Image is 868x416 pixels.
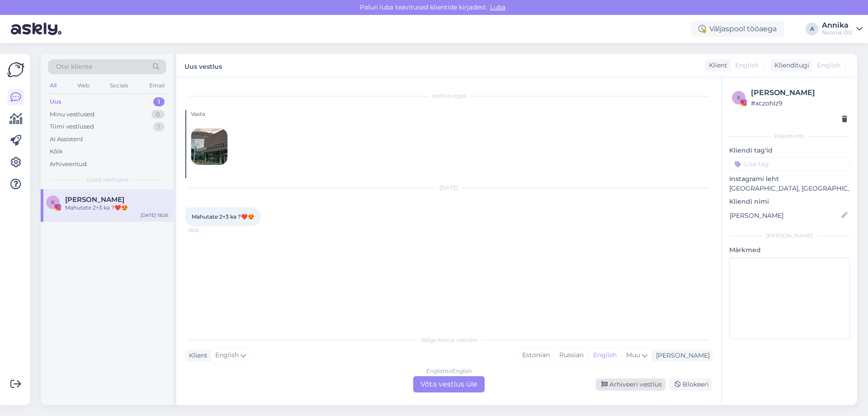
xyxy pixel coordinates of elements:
[730,210,840,220] input: Lisa nimi
[729,197,850,206] p: Kliendi nimi
[806,23,818,35] div: A
[191,129,227,165] img: attachment
[669,378,712,391] div: Blokeeri
[65,204,168,212] div: Mahutate 2+3 ka ?❤️😍
[7,61,24,78] img: Askly Logo
[518,349,554,362] div: Estonian
[153,97,165,106] div: 1
[185,184,712,192] div: [DATE]
[184,59,222,72] label: Uus vestlus
[822,29,853,36] div: Noorus OÜ
[141,212,168,219] div: [DATE] 18:26
[771,61,809,70] div: Klienditugi
[751,98,847,108] div: # xczohlz9
[153,122,165,131] div: 1
[735,61,759,70] span: English
[86,176,128,184] span: Uued vestlused
[188,227,222,234] span: 18:26
[50,135,83,144] div: AI Assistent
[151,110,165,119] div: 0
[50,122,94,131] div: Tiimi vestlused
[426,367,472,375] div: English to English
[50,160,87,169] div: Arhiveeritud
[817,61,840,70] span: English
[185,336,712,344] div: Valige keel ja vastake
[729,232,850,240] div: [PERSON_NAME]
[729,157,850,171] input: Lisa tag
[215,350,239,360] span: English
[65,196,124,204] span: Kristin Kerro
[192,213,255,220] span: Mahutate 2+3 ka ?❤️😍
[185,92,712,100] div: Vestlus algas
[729,184,850,193] p: [GEOGRAPHIC_DATA], [GEOGRAPHIC_DATA]
[596,378,665,391] div: Arhiveeri vestlus
[191,110,712,118] div: Vasta
[50,147,63,156] div: Kõik
[588,349,621,362] div: English
[413,376,485,392] div: Võta vestlus üle
[50,97,61,106] div: Uus
[729,146,850,155] p: Kliendi tag'id
[751,87,847,98] div: [PERSON_NAME]
[75,80,91,91] div: Web
[48,80,58,91] div: All
[626,351,640,359] span: Muu
[691,21,784,37] div: Väljaspool tööaega
[487,3,508,11] span: Luba
[729,132,850,140] div: Kliendi info
[737,94,741,101] span: x
[50,110,94,119] div: Minu vestlused
[822,22,863,36] a: AnnikaNoorus OÜ
[652,351,710,360] div: [PERSON_NAME]
[729,245,850,255] p: Märkmed
[147,80,166,91] div: Email
[705,61,727,70] div: Klient
[185,351,208,360] div: Klient
[554,349,588,362] div: Russian
[51,199,55,206] span: K
[108,80,130,91] div: Socials
[822,22,853,29] div: Annika
[729,174,850,184] p: Instagrami leht
[56,62,92,72] span: Otsi kliente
